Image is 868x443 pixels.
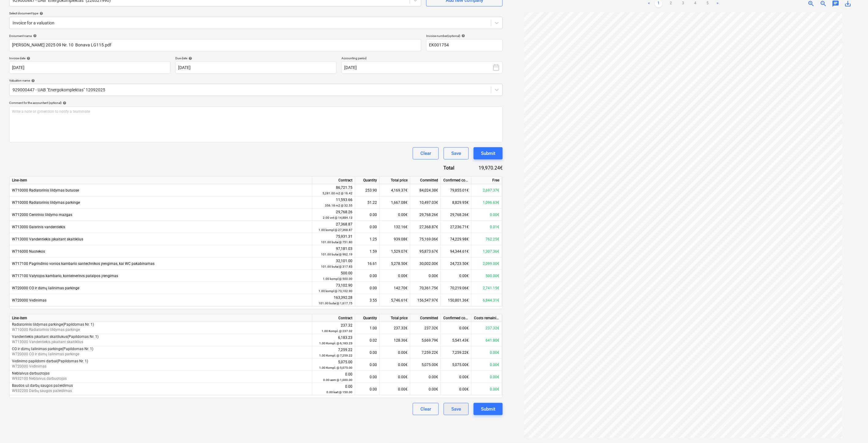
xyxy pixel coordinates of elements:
[413,403,439,415] button: Clear
[326,390,352,394] small: 0.00 kart @ 150.00
[9,314,312,322] div: Line-item
[410,258,441,270] div: 30,002.00€
[321,265,352,268] small: 101.00 butai @ 317.83
[315,283,352,294] div: 73,102.90
[471,209,502,221] div: 0.00€
[413,147,439,159] button: Clear
[441,322,471,334] div: 0.00€
[471,314,502,322] div: Costs remaining
[12,389,72,393] span: W932200 Darbų saugos pažeidimas
[380,346,410,359] div: 0.00€
[32,34,37,38] span: help
[444,147,469,159] button: Save
[341,56,503,61] p: Accounting period
[355,383,380,395] div: 0.00
[380,334,410,346] div: 128.36€
[315,197,352,208] div: 11,593.66
[380,184,410,196] div: 4,169.37€
[380,270,410,282] div: 0.00€
[12,359,88,363] span: Vėdinimo papildomi darbai(Papildomas Nr. 1)
[312,177,355,184] div: Contract
[426,39,503,51] input: Invoice number
[12,237,83,241] span: W713000 Vandentiekis įskaitant skaitiklius
[380,359,410,371] div: 0.00€
[355,314,380,322] div: Quantity
[451,405,461,413] div: Save
[464,164,503,171] div: 19,970.24€
[410,334,441,346] div: 5,669.79€
[12,298,47,302] span: W720000 Vėdinimas
[315,335,352,346] div: 6,183.23
[12,383,73,388] span: Baudos už darbų saugos pažeidimus
[451,149,461,157] div: Save
[471,258,502,270] div: 2,099.00€
[471,294,502,306] div: 6,844.31€
[471,233,502,245] div: 762.25€
[471,270,502,282] div: 500.00€
[380,209,410,221] div: 0.00€
[441,371,471,383] div: 0.00€
[30,79,35,82] span: help
[441,209,471,221] div: 29,768.26€
[175,61,337,74] input: Due date not specified
[315,347,352,358] div: 7,259.22
[410,270,441,282] div: 0.00€
[9,79,503,82] div: Valuation name
[9,56,170,60] div: Invoice date
[441,314,471,322] div: Confirmed costs
[420,405,431,413] div: Clear
[380,294,410,306] div: 5,746.61€
[315,323,352,334] div: 237.32
[12,286,79,290] span: W720000 CO ir dūmų šalinimas parkinge
[410,294,441,306] div: 156,547.97€
[315,209,352,221] div: 29,768.26
[441,359,471,371] div: 5,075.00€
[410,221,441,233] div: 27,368.87€
[471,371,502,383] div: 0.00€
[426,34,503,38] div: Invoice number (optional)
[355,233,380,245] div: 1.25
[355,322,380,334] div: 1.00
[410,233,441,245] div: 75,169.06€
[341,61,503,74] button: [DATE]
[315,185,352,196] div: 86,721.75
[471,359,502,371] div: 0.00€
[325,204,352,207] small: 356.18 m2 @ 32.55
[410,196,441,209] div: 10,497.03€
[12,347,93,351] span: CO ir dūmų šalinimas parkinge(Papildomas Nr. 1)
[380,322,410,334] div: 237.32€
[410,184,441,196] div: 84,024.38€
[187,57,192,60] span: help
[9,34,421,38] div: Document name
[319,342,352,345] small: 1.00 Kompl. @ 6,183.23
[441,282,471,294] div: 70,219.06€
[380,282,410,294] div: 142.70€
[471,282,502,294] div: 2,741.15€
[380,383,410,395] div: 0.00€
[315,295,352,306] div: 163,392.28
[481,405,495,413] div: Submit
[420,149,431,157] div: Clear
[12,340,83,344] span: W713000 Vandentiekis įskaitant skaitiklius
[355,294,380,306] div: 3.55
[410,314,441,322] div: Committed
[319,302,352,305] small: 101.00 butai @ 1,617.75
[380,177,410,184] div: Total price
[322,329,352,333] small: 1.00 Kompl. @ 237.32
[315,359,352,371] div: 5,075.00
[441,245,471,258] div: 94,344.61€
[460,34,465,38] span: help
[441,270,471,282] div: 0.00€
[12,352,79,356] span: W720000 CO ir dūmų šalinimas parkinge
[441,196,471,209] div: 8,829.95€
[355,258,380,270] div: 16.61
[410,282,441,294] div: 70,361.75€
[355,177,380,184] div: Quantity
[410,371,441,383] div: 0.00€
[12,364,47,368] span: W720000 Vėdinimas
[61,101,66,105] span: help
[355,282,380,294] div: 0.00
[315,221,352,233] div: 27,368.87
[315,372,352,383] div: 0.00
[837,414,868,443] iframe: Chat Widget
